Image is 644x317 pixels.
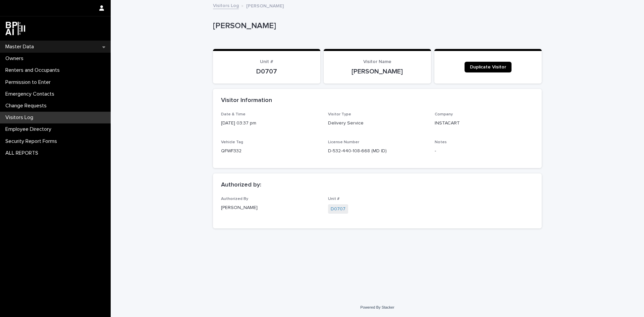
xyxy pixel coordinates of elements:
span: Date & Time [221,112,246,116]
span: Vehicle Tag [221,140,243,144]
span: Unit # [260,59,273,64]
a: Powered By Stacker [360,305,394,309]
span: Authorized By [221,197,248,201]
p: Security Report Forms [3,138,62,145]
p: Visitors Log [3,114,39,121]
p: [PERSON_NAME] [246,2,284,9]
span: Visitor Type [328,112,351,116]
p: - [435,148,534,155]
a: Visitors Log [213,1,239,9]
p: Renters and Occupants [3,67,65,73]
span: Notes [435,140,447,144]
p: D0707 [221,67,312,75]
span: Company [435,112,453,116]
a: Duplicate Visitor [465,62,512,72]
span: Unit # [328,197,339,201]
p: Employee Directory [3,126,57,133]
h2: Authorized by: [221,181,261,189]
p: Change Requests [3,103,52,109]
a: D0707 [331,206,345,213]
p: INSTACART [435,120,534,127]
p: Emergency Contacts [3,91,60,97]
h2: Visitor Information [221,97,272,104]
span: License Number [328,140,359,144]
span: Visitor Name [363,59,391,64]
span: Duplicate Visitor [470,65,506,69]
p: QFWF332 [221,148,320,155]
p: ALL REPORTS [3,150,44,156]
p: Master Data [3,44,39,50]
p: Delivery Service [328,120,427,127]
p: [DATE] 03:37 pm [221,120,320,127]
p: [PERSON_NAME] [332,67,423,75]
p: Owners [3,55,29,62]
p: Permission to Enter [3,79,56,86]
p: D-532-440-108-668 (MD ID) [328,148,427,155]
p: [PERSON_NAME] [213,21,539,31]
img: dwgmcNfxSF6WIOOXiGgu [5,22,25,35]
p: [PERSON_NAME] [221,204,320,211]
